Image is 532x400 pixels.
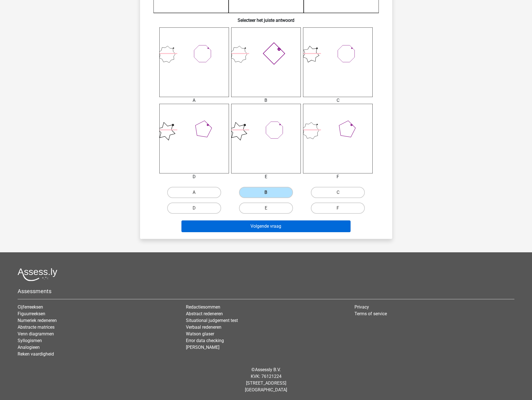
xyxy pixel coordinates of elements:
[311,187,365,198] label: C
[299,173,377,180] div: F
[18,268,57,281] img: Assessly logo
[227,97,305,104] div: B
[18,324,55,330] a: Abstracte matrices
[227,173,305,180] div: E
[13,362,519,398] div: © KVK: 76121224 [STREET_ADDRESS] [GEOGRAPHIC_DATA]
[18,331,54,337] a: Venn diagrammen
[255,367,281,372] a: Assessly B.V.
[18,318,57,323] a: Numeriek redeneren
[18,288,514,295] h5: Assessments
[149,13,383,23] h6: Selecteer het juiste antwoord
[186,311,223,316] a: Abstract redeneren
[18,345,40,350] a: Analogieen
[18,351,54,357] a: Reken vaardigheid
[167,203,221,214] label: D
[18,304,43,310] a: Cijferreeksen
[299,97,377,104] div: C
[186,324,221,330] a: Verbaal redeneren
[155,173,233,180] div: D
[18,338,42,343] a: Syllogismen
[167,187,221,198] label: A
[181,220,351,232] button: Volgende vraag
[354,304,369,310] a: Privacy
[186,304,220,310] a: Redactiesommen
[186,345,219,350] a: [PERSON_NAME]
[155,97,233,104] div: A
[311,203,365,214] label: F
[186,331,214,337] a: Watson glaser
[186,318,238,323] a: Situational judgement test
[18,311,45,316] a: Figuurreeksen
[354,311,387,316] a: Terms of service
[239,187,293,198] label: B
[186,338,224,343] a: Error data checking
[239,203,293,214] label: E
